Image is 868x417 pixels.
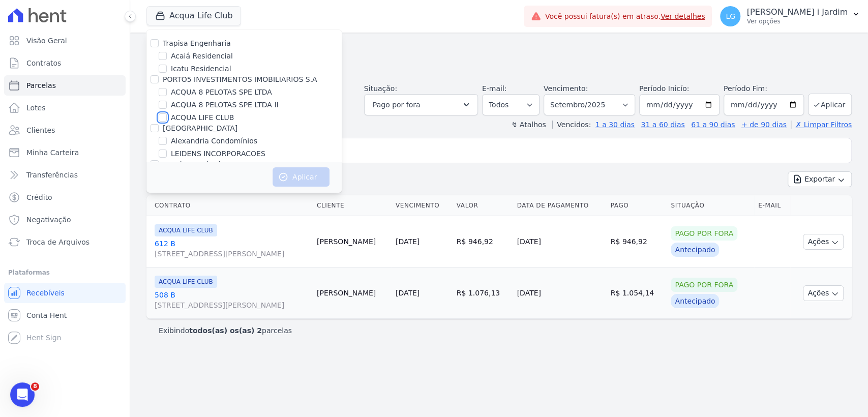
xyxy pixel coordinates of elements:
[4,142,126,163] a: Minha Carteira
[159,325,292,336] p: Exibindo parcelas
[171,112,234,123] label: ACQUA LIFE CLUB
[146,6,241,25] button: Acqua Life Club
[26,36,67,46] span: Visão Geral
[724,83,804,94] label: Período Fim:
[513,195,606,216] th: Data de Pagamento
[155,224,217,236] span: ACQUA LIFE CLUB
[313,267,392,319] td: [PERSON_NAME]
[26,125,55,135] span: Clientes
[155,300,309,310] span: [STREET_ADDRESS][PERSON_NAME]
[691,121,735,129] a: 61 a 90 dias
[155,239,309,259] a: 612 B[STREET_ADDRESS][PERSON_NAME]
[4,98,126,118] a: Lotes
[155,276,217,288] span: ACQUA LIFE CLUB
[163,124,237,132] label: [GEOGRAPHIC_DATA]
[671,294,719,308] div: Antecipado
[26,310,67,320] span: Conta Hent
[607,195,667,216] th: Pago
[396,289,420,297] a: [DATE]
[4,75,126,96] a: Parcelas
[808,94,852,115] button: Aplicar
[671,226,737,241] div: Pago por fora
[163,160,225,168] label: Graal Engenharia
[545,11,705,22] span: Você possui fatura(s) em atraso.
[273,167,330,187] button: Aplicar
[4,187,126,207] a: Crédito
[803,285,844,301] button: Ações
[552,121,591,129] label: Vencidos:
[171,51,233,62] label: Acaiá Residencial
[171,64,231,74] label: Icatu Residencial
[4,120,126,140] a: Clientes
[791,121,852,129] a: ✗ Limpar Filtros
[639,84,689,93] label: Período Inicío:
[607,267,667,319] td: R$ 1.054,14
[4,165,126,185] a: Transferências
[313,195,392,216] th: Cliente
[155,290,309,310] a: 508 B[STREET_ADDRESS][PERSON_NAME]
[165,140,847,161] input: Buscar por nome do lote ou do cliente
[26,215,71,225] span: Negativação
[146,195,313,216] th: Contrato
[364,94,478,115] button: Pago por fora
[373,99,421,111] span: Pago por fora
[788,171,852,187] button: Exportar
[746,7,848,17] p: [PERSON_NAME] i Jardim
[453,195,513,216] th: Valor
[171,148,265,159] label: LEIDENS INCORPORACOES
[171,136,257,146] label: Alexandria Condomínios
[453,216,513,267] td: R$ 946,92
[163,39,231,47] label: Trapisa Engenharia
[482,84,507,93] label: E-mail:
[189,326,262,335] b: todos(as) os(as) 2
[741,121,787,129] a: + de 90 dias
[712,2,868,31] button: LG [PERSON_NAME] i Jardim Ver opções
[803,234,844,250] button: Ações
[671,278,737,292] div: Pago por fora
[607,216,667,267] td: R$ 946,92
[453,267,513,319] td: R$ 1.076,13
[671,243,719,257] div: Antecipado
[171,87,272,98] label: ACQUA 8 PELOTAS SPE LTDA
[513,216,606,267] td: [DATE]
[4,31,126,51] a: Visão Geral
[313,216,392,267] td: [PERSON_NAME]
[746,17,848,25] p: Ver opções
[4,305,126,325] a: Conta Hent
[26,58,61,68] span: Contratos
[26,170,78,180] span: Transferências
[754,195,790,216] th: E-mail
[171,100,279,110] label: ACQUA 8 PELOTAS SPE LTDA II
[4,53,126,73] a: Contratos
[667,195,754,216] th: Situação
[4,283,126,303] a: Recebíveis
[26,288,65,298] span: Recebíveis
[364,84,397,93] label: Situação:
[595,121,635,129] a: 1 a 30 dias
[4,232,126,252] a: Troca de Arquivos
[31,382,39,391] span: 8
[8,266,122,279] div: Plataformas
[155,249,309,259] span: [STREET_ADDRESS][PERSON_NAME]
[10,382,35,407] iframe: Intercom live chat
[726,13,735,20] span: LG
[392,195,453,216] th: Vencimento
[26,103,46,113] span: Lotes
[26,147,79,158] span: Minha Carteira
[163,75,317,83] label: PORTO5 INVESTIMENTOS IMOBILIARIOS S.A
[641,121,684,129] a: 31 a 60 dias
[513,267,606,319] td: [DATE]
[146,41,852,59] h2: Parcelas
[26,192,52,202] span: Crédito
[661,12,705,20] a: Ver detalhes
[26,80,56,91] span: Parcelas
[396,237,420,246] a: [DATE]
[26,237,89,247] span: Troca de Arquivos
[4,210,126,230] a: Negativação
[511,121,546,129] label: ↯ Atalhos
[544,84,588,93] label: Vencimento:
